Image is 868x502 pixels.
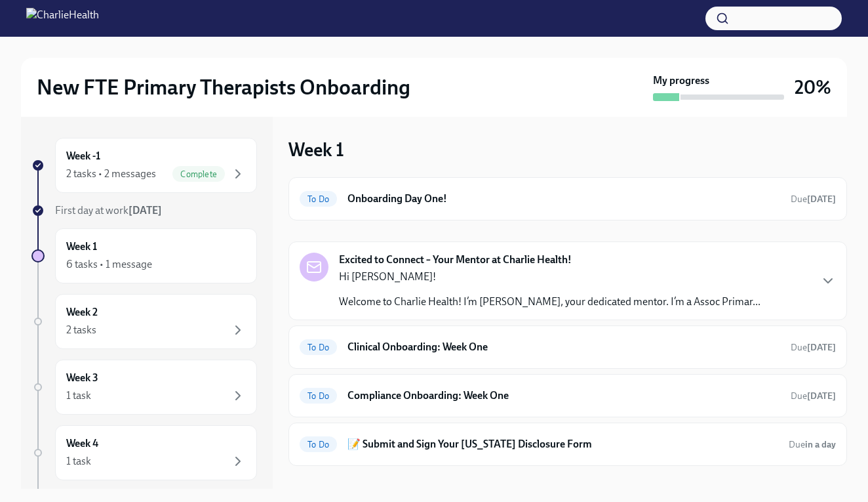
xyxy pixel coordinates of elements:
[653,73,709,88] strong: My progress
[55,204,162,217] span: First day at work
[300,434,836,455] a: To Do📝 Submit and Sign Your [US_STATE] Disclosure FormDuein a day
[172,169,225,179] span: Complete
[66,240,97,254] h6: Week 1
[791,390,836,402] span: Due
[31,360,257,415] a: Week 31 task
[31,425,257,480] a: Week 41 task
[26,8,99,29] img: CharlieHealth
[31,203,257,218] a: First day at work[DATE]
[789,439,836,450] span: Due
[66,388,91,403] div: 1 task
[31,294,257,349] a: Week 22 tasks
[791,194,836,205] span: Due
[66,436,98,451] h6: Week 4
[339,295,760,309] p: Welcome to Charlie Health! I’m [PERSON_NAME], your dedicated mentor. I’m a Assoc Primar...
[66,257,152,272] div: 6 tasks • 1 message
[339,270,760,284] p: Hi [PERSON_NAME]!
[347,192,780,206] h6: Onboarding Day One!
[805,439,836,450] strong: in a day
[66,305,98,320] h6: Week 2
[66,371,98,385] h6: Week 3
[300,343,337,352] span: To Do
[347,437,778,451] h6: 📝 Submit and Sign Your [US_STATE] Disclosure Form
[300,440,337,450] span: To Do
[347,340,780,354] h6: Clinical Onboarding: Week One
[300,337,836,358] a: To DoClinical Onboarding: Week OneDue[DATE]
[300,194,337,204] span: To Do
[795,75,831,99] h3: 20%
[791,390,836,402] span: September 8th, 2025 07:00
[791,193,836,205] span: September 4th, 2025 07:00
[791,341,836,354] span: September 8th, 2025 07:00
[347,388,780,403] h6: Compliance Onboarding: Week One
[300,391,337,401] span: To Do
[66,454,91,469] div: 1 task
[66,149,100,163] h6: Week -1
[807,194,836,205] strong: [DATE]
[807,390,836,402] strong: [DATE]
[339,253,572,267] strong: Excited to Connect – Your Mentor at Charlie Health!
[31,138,257,193] a: Week -12 tasks • 2 messagesComplete
[791,342,836,353] span: Due
[789,438,836,451] span: September 5th, 2025 07:00
[37,74,410,100] h2: New FTE Primary Therapists Onboarding
[807,342,836,353] strong: [DATE]
[128,204,162,217] strong: [DATE]
[288,138,344,161] h3: Week 1
[66,167,156,181] div: 2 tasks • 2 messages
[300,188,836,209] a: To DoOnboarding Day One!Due[DATE]
[300,385,836,406] a: To DoCompliance Onboarding: Week OneDue[DATE]
[31,228,257,283] a: Week 16 tasks • 1 message
[66,323,96,337] div: 2 tasks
